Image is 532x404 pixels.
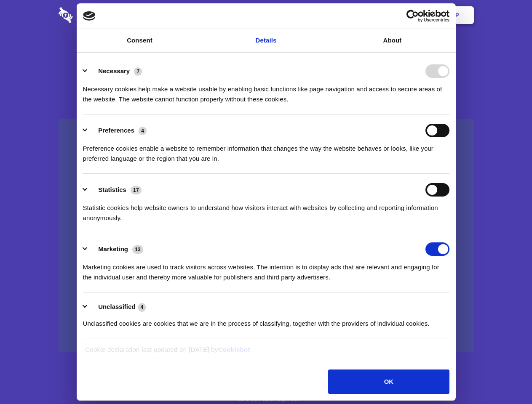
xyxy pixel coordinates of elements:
span: 17 [131,186,142,194]
a: Login [382,2,419,28]
a: Wistia video thumbnail [59,119,474,352]
a: Details [203,29,329,52]
div: Preference cookies enable a website to remember information that changes the way the website beha... [83,137,449,164]
span: 4 [138,303,146,311]
img: logo-wordmark-white-trans-d4663122ce5f474addd5e946df7df03e33cb6a1c49d2221995e7729f52c070b2.svg [59,7,131,23]
button: OK [328,369,449,394]
button: Statistics (17) [83,183,147,197]
label: Marketing [98,245,128,252]
a: Consent [77,29,203,52]
div: Statistic cookies help website owners to understand how visitors interact with websites by collec... [83,197,449,223]
img: logo [83,11,96,21]
span: 7 [134,67,142,76]
button: Preferences (4) [83,124,152,137]
span: 13 [132,245,143,254]
button: Necessary (7) [83,64,147,78]
div: Unclassified cookies are cookies that we are in the process of classifying, together with the pro... [83,312,449,329]
a: Pricing [247,2,284,28]
label: Necessary [98,67,130,74]
h4: Auto-redaction of sensitive data, encrypted data sharing and self-destructing private chats. Shar... [59,77,474,104]
a: About [329,29,456,52]
a: Cookiebot [218,346,250,353]
span: 4 [139,127,147,135]
iframe: Drift Widget Chat Controller [490,362,522,394]
button: Marketing (13) [83,242,149,256]
a: Usercentrics Cookiebot - opens in a new window [376,10,449,22]
label: Statistics [98,186,126,193]
button: Unclassified (4) [83,302,151,312]
h1: Eliminate Slack Data Loss. [59,38,474,68]
label: Preferences [98,127,134,134]
div: Marketing cookies are used to track visitors across websites. The intention is to display ads tha... [83,256,449,282]
div: Necessary cookies help make a website usable by enabling basic functions like page navigation and... [83,78,449,104]
a: Contact [342,2,380,28]
div: Cookie declaration last updated on [DATE] by [79,345,453,361]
